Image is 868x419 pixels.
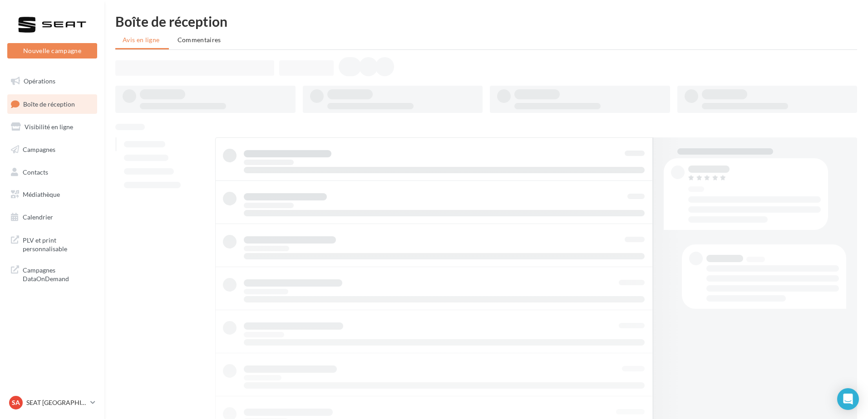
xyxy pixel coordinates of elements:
[26,398,87,407] p: SEAT [GEOGRAPHIC_DATA]
[25,123,73,131] span: Visibilité en ligne
[5,185,99,204] a: Médiathèque
[5,72,99,91] a: Opérations
[5,163,99,182] a: Contacts
[23,264,94,283] span: Campagnes DataOnDemand
[837,388,859,410] div: Open Intercom Messenger
[12,398,20,407] span: SA
[5,117,99,136] a: Visibilité en ligne
[178,36,221,44] span: Commentaires
[5,230,99,257] a: PLV et print personnalisable
[23,100,75,107] span: Boîte de réception
[7,394,97,411] a: SA SEAT [GEOGRAPHIC_DATA]
[23,190,60,198] span: Médiathèque
[23,234,94,253] span: PLV et print personnalisable
[5,94,99,114] a: Boîte de réception
[23,213,53,221] span: Calendrier
[24,77,55,85] span: Opérations
[5,260,99,287] a: Campagnes DataOnDemand
[5,208,99,227] a: Calendrier
[5,140,99,159] a: Campagnes
[7,43,97,58] button: Nouvelle campagne
[115,15,857,28] div: Boîte de réception
[23,146,55,153] span: Campagnes
[23,168,48,175] span: Contacts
